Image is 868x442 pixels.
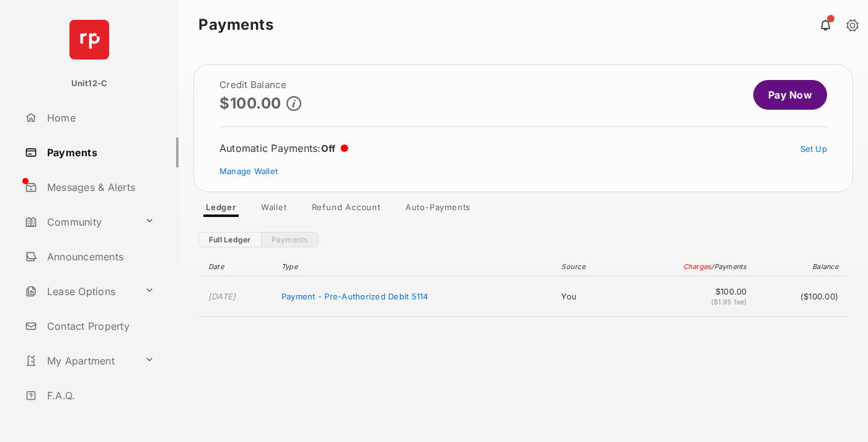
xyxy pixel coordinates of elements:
[198,257,275,276] th: Date
[261,232,319,247] a: Payments
[71,77,108,90] p: Unit12-C
[683,262,712,271] span: Charges
[20,242,179,272] a: Announcements
[321,143,336,154] span: Off
[281,291,428,301] span: Payment - Pre-Authorized Debit 5114
[555,257,619,276] th: Source
[753,276,848,317] td: ($100.00)
[198,232,261,247] a: Full Ledger
[396,202,480,217] a: Auto-Payments
[302,202,391,217] a: Refund Account
[753,257,848,276] th: Balance
[20,172,179,202] a: Messages & Alerts
[711,298,747,306] span: ($1.95 fee)
[20,276,139,306] a: Lease Options
[219,95,281,112] p: $100.00
[275,257,555,276] th: Type
[198,17,273,32] strong: Payments
[196,202,246,217] a: Ledger
[20,103,179,133] a: Home
[20,311,179,341] a: Contact Property
[219,80,301,90] h2: Credit Balance
[69,20,109,60] img: svg+xml;base64,PHN2ZyB4bWxucz0iaHR0cDovL3d3dy53My5vcmcvMjAwMC9zdmciIHdpZHRoPSI2NCIgaGVpZ2h0PSI2NC...
[208,291,236,301] time: [DATE]
[555,276,619,317] td: You
[800,144,828,154] a: Set Up
[20,207,139,237] a: Community
[711,262,746,271] span: / Payments
[219,166,278,176] a: Manage Wallet
[20,138,179,167] a: Payments
[20,346,139,376] a: My Apartment
[251,202,297,217] a: Wallet
[625,286,746,296] span: $100.00
[219,142,348,154] div: Automatic Payments :
[20,381,179,410] a: F.A.Q.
